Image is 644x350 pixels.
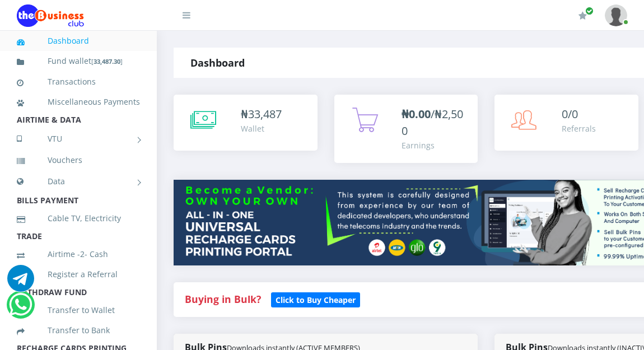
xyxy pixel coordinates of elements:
div: ₦ [241,106,282,123]
div: Wallet [241,123,282,134]
a: Miscellaneous Payments [17,89,140,115]
small: [ ] [91,57,123,66]
div: Referrals [562,123,596,134]
a: Fund wallet[33,487.30] [17,48,140,74]
img: Logo [17,4,84,27]
a: Cable TV, Electricity [17,206,140,231]
div: Earnings [402,139,467,151]
b: Click to Buy Cheaper [276,295,356,305]
a: Airtime -2- Cash [17,241,140,267]
b: 33,487.30 [94,57,120,66]
strong: Buying in Bulk? [185,292,261,306]
img: User [605,4,627,26]
strong: Dashboard [190,56,245,69]
a: Transfer to Wallet [17,297,140,323]
a: Click to Buy Cheaper [271,292,360,306]
a: Dashboard [17,28,140,54]
a: Chat for support [7,273,34,292]
a: Transfer to Bank [17,318,140,343]
span: 0/0 [562,106,578,122]
a: Data [17,167,140,195]
span: /₦2,500 [402,106,463,138]
span: Renew/Upgrade Subscription [585,7,594,15]
a: VTU [17,125,140,153]
a: Transactions [17,69,140,95]
a: ₦0.00/₦2,500 Earnings [334,95,478,163]
a: Vouchers [17,147,140,173]
a: 0/0 Referrals [494,95,638,151]
a: Chat for support [9,300,32,318]
a: Register a Referral [17,262,140,287]
span: 33,487 [248,106,282,122]
b: ₦0.00 [402,106,431,122]
i: Renew/Upgrade Subscription [578,11,587,20]
a: ₦33,487 Wallet [174,95,318,151]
